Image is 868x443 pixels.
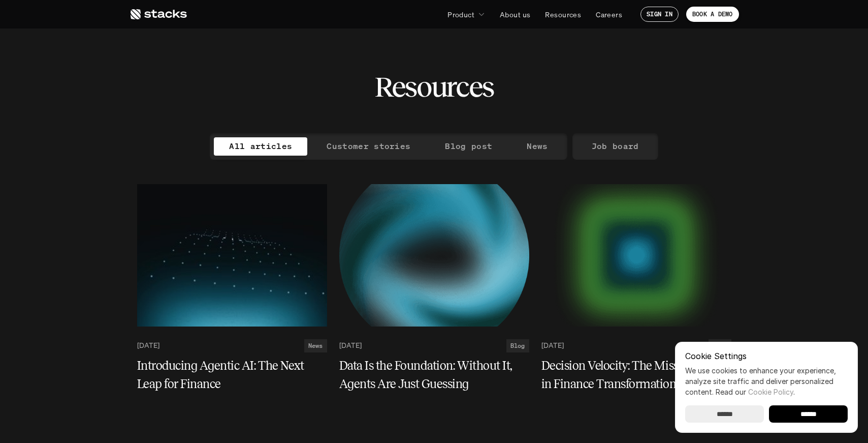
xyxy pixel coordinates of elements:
[539,5,587,23] a: Resources
[339,357,529,393] a: Data Is the Foundation: Without It, Agents Are Just Guessing
[647,11,672,18] p: SIGN IN
[686,7,739,22] a: BOOK A DEMO
[137,341,159,350] p: [DATE]
[545,9,581,20] p: Resources
[592,139,639,154] p: Job board
[137,357,327,393] a: Introducing Agentic AI: The Next Leap for Finance
[500,9,530,20] p: About us
[308,342,323,349] h2: News
[510,342,525,349] h2: Blog
[137,339,327,352] a: [DATE]News
[447,9,474,20] p: Product
[311,137,426,156] a: Customer stories
[685,365,848,397] p: We use cookies to enhance your experience, analyze site traffic and deliver personalized content.
[541,357,731,393] a: Decision Velocity: The Missing KPI in Finance Transformation
[541,339,731,352] a: [DATE]Blog
[445,139,492,154] p: Blog post
[685,352,848,360] p: Cookie Settings
[229,139,292,154] p: All articles
[430,137,507,156] a: Blog post
[494,5,536,23] a: About us
[327,139,410,154] p: Customer stories
[339,339,529,352] a: [DATE]Blog
[716,388,795,396] span: Read our .
[339,357,517,393] h5: Data Is the Foundation: Without It, Agents Are Just Guessing
[541,341,564,350] p: [DATE]
[596,9,622,20] p: Careers
[692,11,733,18] p: BOOK A DEMO
[214,137,307,156] a: All articles
[511,137,563,156] a: News
[590,5,628,23] a: Careers
[527,139,548,154] p: News
[640,7,679,22] a: SIGN IN
[374,71,494,103] h2: Resources
[339,341,362,350] p: [DATE]
[748,388,793,396] a: Cookie Policy
[576,137,654,156] a: Job board
[137,357,315,393] h5: Introducing Agentic AI: The Next Leap for Finance
[541,357,719,393] h5: Decision Velocity: The Missing KPI in Finance Transformation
